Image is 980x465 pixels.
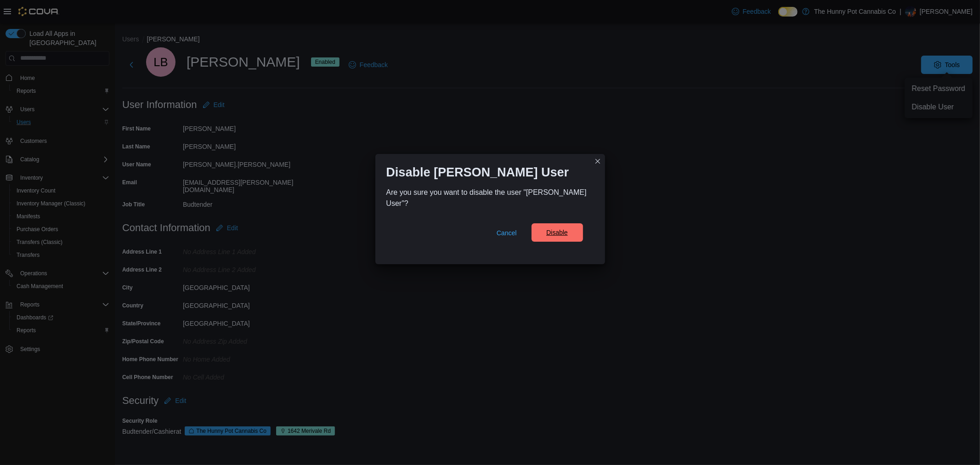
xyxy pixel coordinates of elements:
span: Cancel [497,228,517,238]
button: Disable [532,223,583,242]
button: Closes this modal window [592,156,603,167]
div: Are you sure you want to disable the user "[PERSON_NAME] User"? [386,187,594,209]
h1: Disable [PERSON_NAME] User [386,165,569,180]
span: Disable [546,228,568,237]
button: Cancel [493,224,521,242]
